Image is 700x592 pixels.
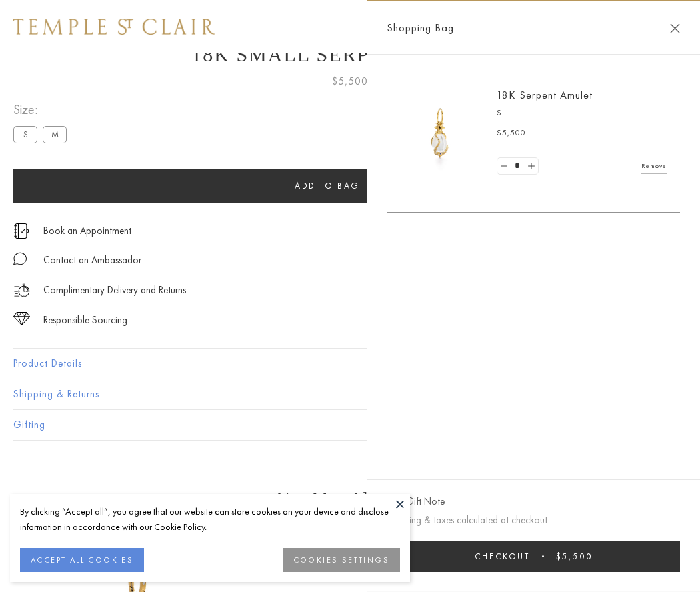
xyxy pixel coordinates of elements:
button: Close Shopping Bag [670,23,680,33]
p: Complimentary Delivery and Returns [43,282,186,299]
a: Book an Appointment [43,223,131,238]
img: MessageIcon-01_2.svg [13,252,27,265]
p: Shipping & taxes calculated at checkout [387,512,680,529]
button: ACCEPT ALL COOKIES [20,548,144,572]
a: 18K Serpent Amulet [497,88,593,102]
label: S [13,126,37,143]
span: Size: [13,99,72,121]
p: S [497,107,667,120]
img: icon_delivery.svg [13,282,30,299]
button: Checkout $5,500 [387,541,680,572]
a: Set quantity to 2 [524,158,537,175]
h1: 18K Small Serpent Amulet [13,43,687,66]
h3: You May Also Like [33,488,667,509]
button: Gifting [13,410,687,440]
button: Add to bag [13,169,641,203]
button: COOKIES SETTINGS [283,548,400,572]
span: Add to bag [295,180,360,191]
div: Contact an Ambassador [43,252,141,269]
button: Shipping & Returns [13,379,687,409]
span: $5,500 [497,127,526,140]
a: Set quantity to 0 [497,158,511,175]
button: Product Details [13,349,687,379]
img: Temple St. Clair [13,19,215,35]
span: $5,500 [556,551,593,562]
button: Add Gift Note [387,493,445,510]
div: Responsible Sourcing [43,312,127,329]
div: By clicking “Accept all”, you agree that our website can store cookies on your device and disclos... [20,504,400,535]
label: M [43,126,67,143]
img: icon_appointment.svg [13,223,29,239]
a: Remove [641,159,667,173]
span: Checkout [475,551,530,562]
span: Shopping Bag [387,19,454,37]
span: $5,500 [332,73,368,90]
img: icon_sourcing.svg [13,312,30,325]
img: P51836-E11SERPPV [400,93,480,173]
